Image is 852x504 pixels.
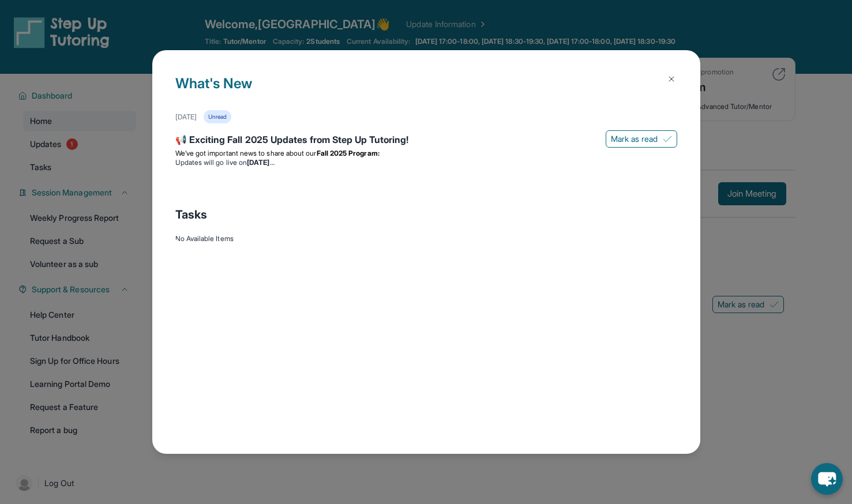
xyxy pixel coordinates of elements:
span: Tasks [175,206,207,223]
div: 📢 Exciting Fall 2025 Updates from Step Up Tutoring! [175,133,677,149]
div: [DATE] [175,112,197,122]
button: Mark as read [606,130,677,148]
span: We’ve got important news to share about our [175,149,317,157]
h1: What's New [175,73,677,110]
img: Mark as read [663,134,672,144]
button: chat-button [811,463,843,495]
div: No Available Items [175,234,677,243]
span: Mark as read [611,133,658,145]
div: Unread [204,110,231,123]
li: Updates will go live on [175,158,677,167]
strong: [DATE] [247,158,274,167]
img: Close Icon [667,74,676,84]
strong: Fall 2025 Program: [317,149,380,157]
